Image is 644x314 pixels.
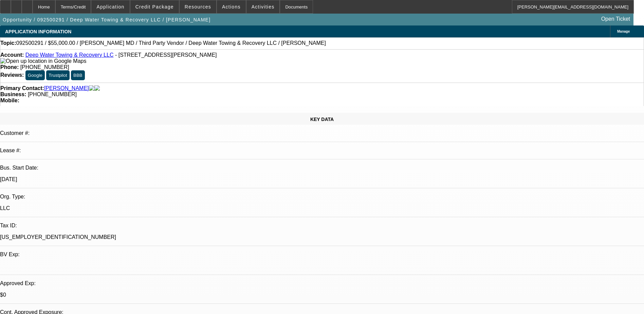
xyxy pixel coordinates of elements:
button: Activities [246,0,280,13]
span: Opportunity / 092500291 / Deep Water Towing & Recovery LLC / [PERSON_NAME] [3,17,210,22]
button: Credit Package [130,0,179,13]
img: linkedin-icon.png [94,85,100,91]
img: facebook-icon.png [89,85,94,91]
span: Application [96,4,124,10]
strong: Phone: [0,64,19,70]
a: View Google Maps [0,58,86,64]
button: Google [25,70,45,80]
strong: Reviews: [0,72,24,78]
button: BBB [71,70,85,80]
span: [PHONE_NUMBER] [20,64,69,70]
strong: Mobile: [0,98,19,103]
span: APPLICATION INFORMATION [5,29,71,34]
button: Actions [217,0,246,13]
a: Open Ticket [599,13,633,25]
span: Resources [185,4,211,10]
a: Deep Water Towing & Recovery LLC [25,52,114,58]
span: [PHONE_NUMBER] [28,91,77,97]
strong: Primary Contact: [0,85,44,91]
button: Application [91,0,129,13]
strong: Business: [0,91,26,97]
img: Open up location in Google Maps [0,58,86,64]
span: 092500291 / $55,000.00 / [PERSON_NAME] MD / Third Party Vendor / Deep Water Towing & Recovery LLC... [16,40,326,46]
button: Trustpilot [46,70,69,80]
span: KEY DATA [310,117,334,122]
span: Manage [617,30,630,33]
span: - [STREET_ADDRESS][PERSON_NAME] [115,52,217,58]
strong: Account: [0,52,24,58]
span: Credit Package [135,4,174,10]
a: [PERSON_NAME] [44,85,89,91]
button: Resources [180,0,216,13]
span: Actions [222,4,241,10]
strong: Topic: [0,40,16,46]
span: Activities [252,4,275,10]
